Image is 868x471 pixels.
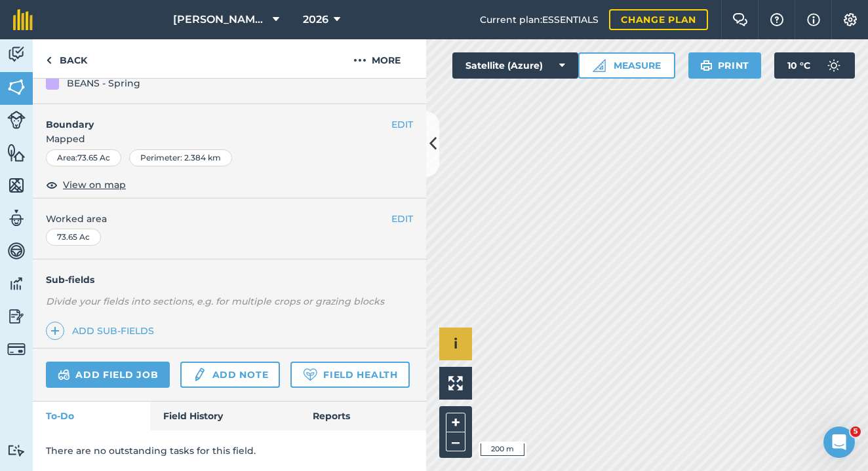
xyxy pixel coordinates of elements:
em: Divide your fields into sections, e.g. for multiple crops or grazing blocks [46,295,384,307]
img: Two speech bubbles overlapping with the left bubble in the forefront [732,13,748,26]
button: View on map [46,177,126,193]
a: To-Do [33,402,150,430]
span: View on map [63,178,126,192]
a: Reports [300,402,426,430]
button: EDIT [391,117,413,132]
a: Field Health [290,362,409,388]
button: i [439,328,472,360]
a: Back [33,39,100,78]
span: Current plan : ESSENTIALS [480,12,599,27]
button: 10 °C [774,52,855,79]
img: svg+xml;base64,PHN2ZyB4bWxucz0iaHR0cDovL3d3dy53My5vcmcvMjAwMC9zdmciIHdpZHRoPSIxNyIgaGVpZ2h0PSIxNy... [807,12,820,28]
img: svg+xml;base64,PD94bWwgdmVyc2lvbj0iMS4wIiBlbmNvZGluZz0idXRmLTgiPz4KPCEtLSBHZW5lcmF0b3I6IEFkb2JlIE... [7,307,26,326]
img: svg+xml;base64,PHN2ZyB4bWxucz0iaHR0cDovL3d3dy53My5vcmcvMjAwMC9zdmciIHdpZHRoPSIxOCIgaGVpZ2h0PSIyNC... [46,177,58,193]
img: svg+xml;base64,PHN2ZyB4bWxucz0iaHR0cDovL3d3dy53My5vcmcvMjAwMC9zdmciIHdpZHRoPSI1NiIgaGVpZ2h0PSI2MC... [7,176,26,195]
img: svg+xml;base64,PHN2ZyB4bWxucz0iaHR0cDovL3d3dy53My5vcmcvMjAwMC9zdmciIHdpZHRoPSI1NiIgaGVpZ2h0PSI2MC... [7,77,26,97]
span: [PERSON_NAME] Farm Partnership [173,12,267,28]
button: More [328,39,426,78]
p: There are no outstanding tasks for this field. [46,443,413,458]
img: svg+xml;base64,PD94bWwgdmVyc2lvbj0iMS4wIiBlbmNvZGluZz0idXRmLTgiPz4KPCEtLSBHZW5lcmF0b3I6IEFkb2JlIE... [192,367,207,383]
div: BEANS - Spring [67,76,140,90]
h4: Boundary [33,104,391,132]
span: Mapped [33,132,426,146]
button: + [446,413,465,432]
a: Field History [150,402,299,430]
a: Add field job [46,362,170,388]
span: 2026 [303,12,328,28]
a: Add sub-fields [46,322,159,340]
iframe: Intercom live chat [823,426,855,458]
img: svg+xml;base64,PD94bWwgdmVyc2lvbj0iMS4wIiBlbmNvZGluZz0idXRmLTgiPz4KPCEtLSBHZW5lcmF0b3I6IEFkb2JlIE... [7,340,26,358]
span: 5 [850,426,861,437]
button: EDIT [391,212,413,226]
img: A question mark icon [769,13,785,26]
img: svg+xml;base64,PD94bWwgdmVyc2lvbj0iMS4wIiBlbmNvZGluZz0idXRmLTgiPz4KPCEtLSBHZW5lcmF0b3I6IEFkb2JlIE... [7,208,26,228]
span: 10 ° C [787,52,810,79]
div: Perimeter : 2.384 km [129,149,232,166]
img: Four arrows, one pointing top left, one top right, one bottom right and the last bottom left [448,376,463,390]
img: svg+xml;base64,PD94bWwgdmVyc2lvbj0iMS4wIiBlbmNvZGluZz0idXRmLTgiPz4KPCEtLSBHZW5lcmF0b3I6IEFkb2JlIE... [821,52,847,79]
h4: Sub-fields [33,273,426,287]
img: svg+xml;base64,PHN2ZyB4bWxucz0iaHR0cDovL3d3dy53My5vcmcvMjAwMC9zdmciIHdpZHRoPSIxNCIgaGVpZ2h0PSIyNC... [50,323,60,339]
img: Ruler icon [593,59,606,72]
a: Change plan [609,9,708,30]
img: svg+xml;base64,PHN2ZyB4bWxucz0iaHR0cDovL3d3dy53My5vcmcvMjAwMC9zdmciIHdpZHRoPSI5IiBoZWlnaHQ9IjI0Ii... [46,52,52,68]
button: Print [688,52,762,79]
span: i [454,335,458,352]
img: svg+xml;base64,PD94bWwgdmVyc2lvbj0iMS4wIiBlbmNvZGluZz0idXRmLTgiPz4KPCEtLSBHZW5lcmF0b3I6IEFkb2JlIE... [7,45,26,64]
button: Measure [578,52,675,79]
button: Satellite (Azure) [452,52,578,79]
img: svg+xml;base64,PHN2ZyB4bWxucz0iaHR0cDovL3d3dy53My5vcmcvMjAwMC9zdmciIHdpZHRoPSI1NiIgaGVpZ2h0PSI2MC... [7,143,26,162]
a: Add note [180,362,280,388]
img: fieldmargin Logo [13,9,33,30]
div: 73.65 Ac [46,229,101,246]
img: svg+xml;base64,PD94bWwgdmVyc2lvbj0iMS4wIiBlbmNvZGluZz0idXRmLTgiPz4KPCEtLSBHZW5lcmF0b3I6IEFkb2JlIE... [7,444,26,457]
div: Area : 73.65 Ac [46,149,121,166]
img: svg+xml;base64,PD94bWwgdmVyc2lvbj0iMS4wIiBlbmNvZGluZz0idXRmLTgiPz4KPCEtLSBHZW5lcmF0b3I6IEFkb2JlIE... [58,367,70,383]
img: svg+xml;base64,PD94bWwgdmVyc2lvbj0iMS4wIiBlbmNvZGluZz0idXRmLTgiPz4KPCEtLSBHZW5lcmF0b3I6IEFkb2JlIE... [7,274,26,293]
img: svg+xml;base64,PHN2ZyB4bWxucz0iaHR0cDovL3d3dy53My5vcmcvMjAwMC9zdmciIHdpZHRoPSIxOSIgaGVpZ2h0PSIyNC... [700,58,713,73]
img: svg+xml;base64,PD94bWwgdmVyc2lvbj0iMS4wIiBlbmNvZGluZz0idXRmLTgiPz4KPCEtLSBHZW5lcmF0b3I6IEFkb2JlIE... [7,111,26,129]
img: svg+xml;base64,PHN2ZyB4bWxucz0iaHR0cDovL3d3dy53My5vcmcvMjAwMC9zdmciIHdpZHRoPSIyMCIgaGVpZ2h0PSIyNC... [353,52,366,68]
img: A cog icon [842,13,858,26]
span: Worked area [46,212,413,226]
button: – [446,432,465,451]
img: svg+xml;base64,PD94bWwgdmVyc2lvbj0iMS4wIiBlbmNvZGluZz0idXRmLTgiPz4KPCEtLSBHZW5lcmF0b3I6IEFkb2JlIE... [7,241,26,261]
